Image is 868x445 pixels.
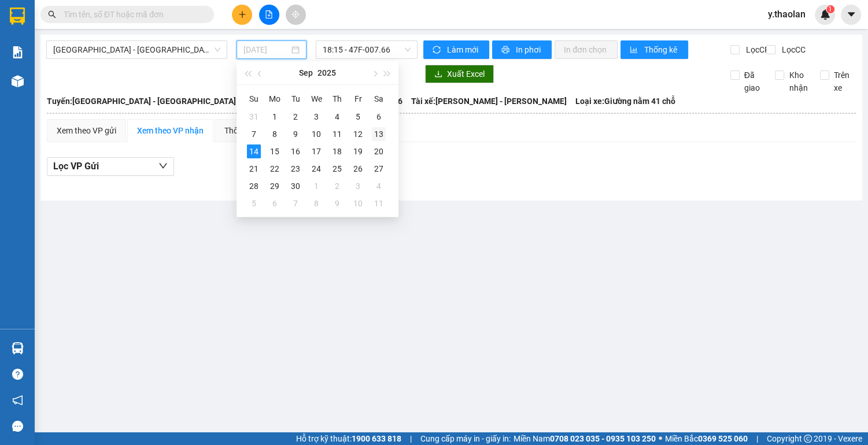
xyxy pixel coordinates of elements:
[327,125,348,143] td: 2025-09-11
[372,127,386,141] div: 13
[630,46,640,55] span: bar-chart
[306,125,327,143] td: 2025-09-10
[285,177,306,195] td: 2025-09-30
[268,179,282,193] div: 29
[410,432,412,445] span: |
[309,179,323,193] div: 1
[330,127,344,141] div: 11
[327,177,348,195] td: 2025-10-02
[323,41,411,58] span: 18:15 - 47F-007.66
[368,195,389,212] td: 2025-10-11
[447,43,480,56] span: Làm mới
[698,434,748,443] strong: 0369 525 060
[285,160,306,177] td: 2025-09-23
[368,125,389,143] td: 2025-09-13
[264,195,285,212] td: 2025-10-06
[12,342,24,354] img: warehouse-icon
[309,162,323,176] div: 24
[514,432,656,445] span: Miền Nam
[285,125,306,143] td: 2025-09-09
[351,196,365,210] div: 10
[264,108,285,125] td: 2025-09-01
[425,65,494,83] button: downloadXuất Excel
[247,179,261,193] div: 28
[555,40,618,59] button: In đơn chọn
[777,43,807,56] span: Lọc CC
[268,162,282,176] div: 22
[330,196,344,210] div: 9
[309,144,323,158] div: 17
[351,110,365,124] div: 5
[309,110,323,124] div: 3
[372,110,386,124] div: 6
[820,9,830,20] img: icon-new-feature
[243,43,289,56] input: 14/09/2025
[289,144,302,158] div: 16
[309,127,323,141] div: 10
[516,43,542,56] span: In phơi
[247,144,261,158] div: 14
[756,432,758,445] span: |
[550,434,656,443] strong: 0708 023 035 - 0935 103 250
[351,162,365,176] div: 26
[306,177,327,195] td: 2025-10-01
[420,432,511,445] span: Cung cấp máy in - giấy in:
[372,196,386,210] div: 11
[327,195,348,212] td: 2025-10-09
[12,421,23,432] span: message
[351,127,365,141] div: 12
[348,143,368,160] td: 2025-09-19
[828,5,832,13] span: 1
[740,69,767,94] span: Đã giao
[317,61,336,84] button: 2025
[368,160,389,177] td: 2025-09-27
[330,110,344,124] div: 4
[330,179,344,193] div: 2
[12,395,23,406] span: notification
[351,179,365,193] div: 3
[411,95,567,107] span: Tài xế: [PERSON_NAME] - [PERSON_NAME]
[306,143,327,160] td: 2025-09-17
[289,196,302,210] div: 7
[296,432,401,445] span: Hỗ trợ kỹ thuật:
[243,108,264,125] td: 2025-08-31
[368,177,389,195] td: 2025-10-04
[243,90,264,108] th: Su
[501,46,511,55] span: printer
[659,436,662,441] span: ⚪️
[47,157,174,176] button: Lọc VP Gửi
[804,435,812,443] span: copyright
[348,125,368,143] td: 2025-09-12
[10,8,25,25] img: logo-vxr
[368,143,389,160] td: 2025-09-20
[826,5,834,13] sup: 1
[53,41,220,58] span: Sài Gòn - Đắk Lắk
[372,162,386,176] div: 27
[620,40,688,59] button: bar-chartThống kê
[57,124,116,137] div: Xem theo VP gửi
[47,97,236,106] b: Tuyến: [GEOGRAPHIC_DATA] - [GEOGRAPHIC_DATA]
[348,195,368,212] td: 2025-10-10
[64,8,200,21] input: Tìm tên, số ĐT hoặc mã đơn
[372,179,386,193] div: 4
[306,108,327,125] td: 2025-09-03
[238,10,246,18] span: plus
[741,43,771,56] span: Lọc CR
[289,162,302,176] div: 23
[665,432,748,445] span: Miền Bắc
[423,40,489,59] button: syncLàm mới
[243,125,264,143] td: 2025-09-07
[12,46,24,58] img: solution-icon
[224,124,257,137] div: Thống kê
[264,143,285,160] td: 2025-09-15
[306,160,327,177] td: 2025-09-24
[158,161,168,170] span: down
[372,144,386,158] div: 20
[829,69,856,94] span: Trên xe
[433,46,442,55] span: sync
[268,127,282,141] div: 8
[348,108,368,125] td: 2025-09-05
[285,108,306,125] td: 2025-09-02
[759,7,815,21] span: y.thaolan
[289,110,302,124] div: 2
